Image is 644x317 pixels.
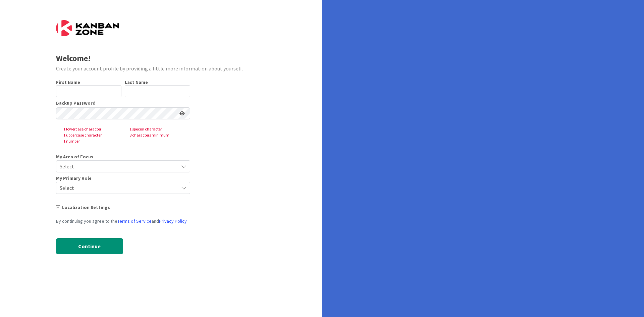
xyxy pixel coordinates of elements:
[56,238,123,254] button: Continue
[56,52,266,64] div: Welcome!
[124,132,190,138] span: 8 characters minimum
[56,79,80,85] label: First Name
[58,126,124,132] span: 1 lowercase character
[56,176,92,180] span: My Primary Role
[124,126,190,132] span: 1 special character
[56,204,190,211] div: Localization Settings
[56,20,119,36] img: Kanban Zone
[56,101,96,105] label: Backup Password
[125,79,148,85] label: Last Name
[117,218,152,224] a: Terms of Service
[58,132,124,138] span: 1 uppercase character
[159,218,187,224] a: Privacy Policy
[60,183,175,193] span: Select
[60,162,175,171] span: Select
[56,154,93,159] span: My Area of Focus
[58,138,124,144] span: 1 number
[56,64,266,72] div: Create your account profile by providing a little more information about yourself.
[56,218,190,225] div: By continuing you agree to the and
